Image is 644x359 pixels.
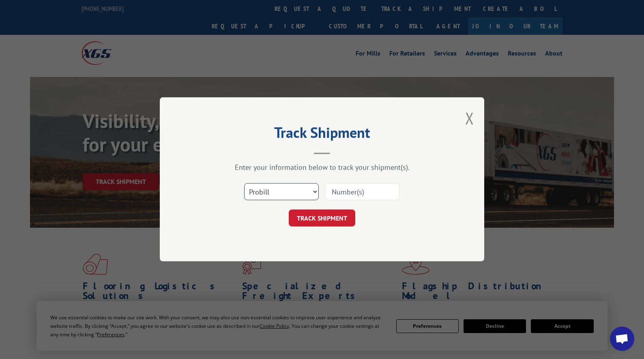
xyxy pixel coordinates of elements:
h2: Track Shipment [200,127,444,142]
button: Close modal [465,107,474,129]
div: Open chat [610,327,634,351]
input: Number(s) [325,184,399,201]
div: Enter your information below to track your shipment(s). [200,163,444,172]
button: TRACK SHIPMENT [289,210,355,227]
